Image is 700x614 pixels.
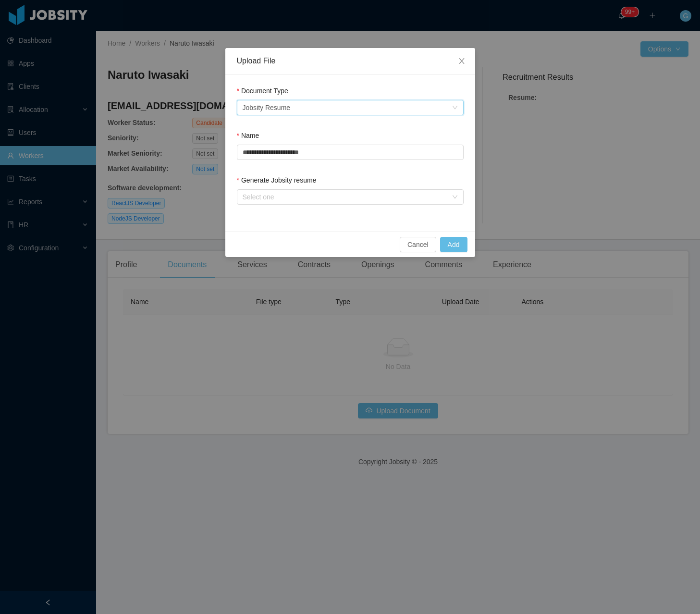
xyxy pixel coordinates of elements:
div: Select one [243,192,447,202]
button: Add [440,237,467,252]
input: Name [237,145,464,160]
label: Name [237,132,259,139]
label: Generate Jobsity resume [237,176,317,184]
label: Document Type [237,87,288,95]
div: Upload File [237,56,464,66]
i: icon: down [452,105,458,111]
button: Close [448,48,475,75]
i: icon: down [452,194,458,201]
button: Cancel [400,237,436,252]
div: Jobsity Resume [243,100,291,115]
i: icon: close [458,57,466,65]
